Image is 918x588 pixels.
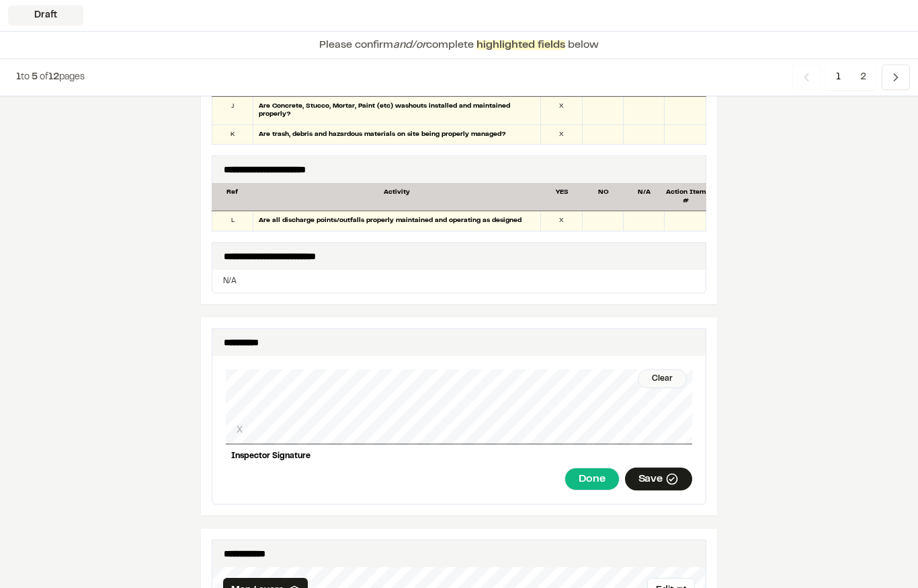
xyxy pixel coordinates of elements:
span: 1 [16,73,21,81]
div: Done [565,468,619,490]
p: N/A [223,275,695,287]
div: J [212,97,253,124]
span: and/or [393,40,426,50]
div: X [541,97,582,124]
div: X [541,211,582,231]
div: L [212,211,253,231]
div: Are Concrete, Stucco, Mortar, Paint (etc) washouts installed and maintained properly? [253,97,541,124]
div: Action Item # [665,188,706,205]
p: to of pages [16,70,85,85]
p: Please confirm complete below [319,37,599,53]
div: Inspector Signature [226,445,692,468]
span: highlighted fields [476,40,565,50]
div: K [212,125,253,145]
div: Are all discharge points/outfalls properly maintained and operating as designed [253,211,541,231]
div: Are trash, debris and hazardous materials on site being properly managed? [253,125,541,145]
span: 1 [826,65,851,90]
span: 5 [32,73,38,81]
div: Ref [212,188,253,205]
span: 2 [850,65,876,90]
div: Draft [8,5,83,26]
nav: Navigation [792,65,910,90]
div: NO [583,188,624,205]
div: N/A [624,188,665,205]
div: Clear [638,369,687,388]
div: Save [625,468,692,490]
div: X [541,125,582,145]
div: Activity [253,188,541,205]
div: YES [542,188,583,205]
span: 12 [48,73,59,81]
